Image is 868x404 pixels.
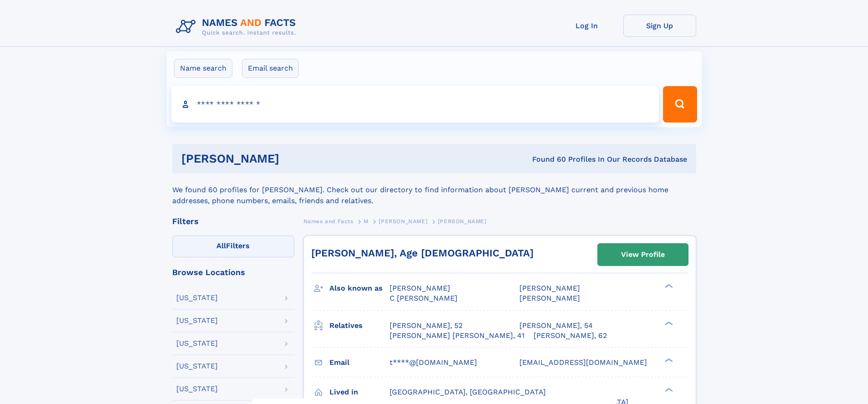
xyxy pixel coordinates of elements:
[181,153,406,164] h1: [PERSON_NAME]
[172,174,696,206] div: We found 60 profiles for [PERSON_NAME]. Check out our directory to find information about [PERSON...
[438,218,487,225] span: [PERSON_NAME]
[172,217,294,225] div: Filters
[598,244,688,266] a: View Profile
[329,384,390,400] h3: Lived in
[663,86,697,123] button: Search Button
[176,317,218,324] div: [US_STATE]
[172,15,303,39] img: Logo Names and Facts
[172,268,294,276] div: Browse Locations
[519,358,647,367] span: [EMAIL_ADDRESS][DOMAIN_NAME]
[364,218,369,225] span: M
[364,215,369,227] a: M
[390,388,546,396] span: [GEOGRAPHIC_DATA], [GEOGRAPHIC_DATA]
[534,331,607,341] a: [PERSON_NAME], 62
[176,294,218,302] div: [US_STATE]
[303,215,354,227] a: Names and Facts
[176,340,218,347] div: [US_STATE]
[172,235,294,257] label: Filters
[390,284,450,292] span: [PERSON_NAME]
[663,320,673,326] div: ❯
[329,318,390,333] h3: Relatives
[242,59,299,78] label: Email search
[329,355,390,370] h3: Email
[406,154,687,164] div: Found 60 Profiles In Our Records Database
[329,281,390,296] h3: Also known as
[379,215,427,227] a: [PERSON_NAME]
[621,244,665,265] div: View Profile
[519,321,593,331] a: [PERSON_NAME], 54
[379,218,427,225] span: [PERSON_NAME]
[519,284,580,292] span: [PERSON_NAME]
[663,283,673,289] div: ❯
[216,241,226,250] span: All
[519,294,580,302] span: [PERSON_NAME]
[176,385,218,393] div: [US_STATE]
[311,247,534,259] a: [PERSON_NAME], Age [DEMOGRAPHIC_DATA]
[174,59,232,78] label: Name search
[390,321,462,331] a: [PERSON_NAME], 52
[171,86,659,123] input: search input
[663,387,673,393] div: ❯
[390,294,457,302] span: C [PERSON_NAME]
[550,15,623,37] a: Log In
[176,363,218,370] div: [US_STATE]
[663,357,673,363] div: ❯
[390,331,524,341] a: [PERSON_NAME] [PERSON_NAME], 41
[623,15,696,37] a: Sign Up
